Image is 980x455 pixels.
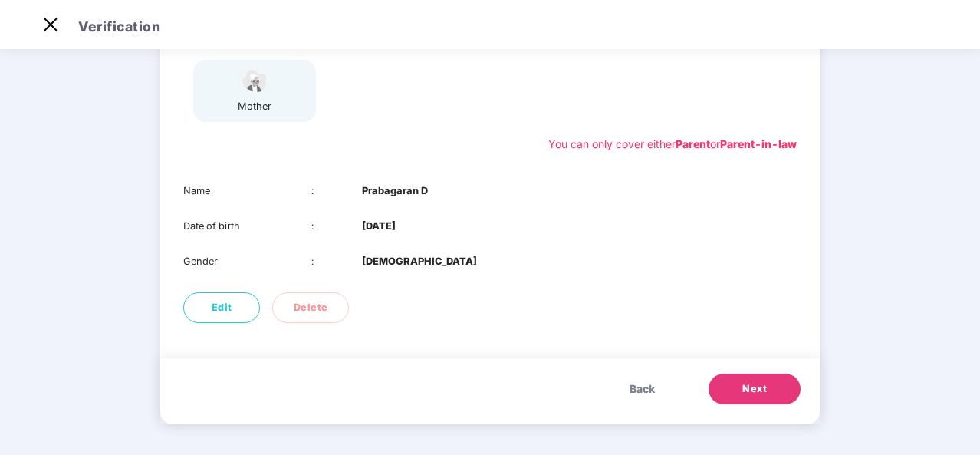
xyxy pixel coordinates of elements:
[362,219,396,234] b: [DATE]
[311,219,363,234] div: :
[183,292,260,323] button: Edit
[311,183,363,199] div: :
[212,300,232,315] span: Edit
[235,68,274,94] img: svg+xml;base64,PHN2ZyB4bWxucz0iaHR0cDovL3d3dy53My5vcmcvMjAwMC9zdmciIHdpZHRoPSI1NCIgaGVpZ2h0PSIzOC...
[709,374,801,404] button: Next
[183,183,311,199] div: Name
[362,254,477,269] b: [DEMOGRAPHIC_DATA]
[235,99,274,114] div: mother
[311,254,363,269] div: :
[183,254,311,269] div: Gender
[362,183,428,199] b: Prabagaran D
[272,292,349,323] button: Delete
[742,381,767,397] span: Next
[183,219,311,234] div: Date of birth
[294,300,328,315] span: Delete
[614,374,670,404] button: Back
[630,381,655,397] span: Back
[676,137,710,150] b: Parent
[548,136,797,153] div: You can only cover either or
[720,137,797,150] b: Parent-in-law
